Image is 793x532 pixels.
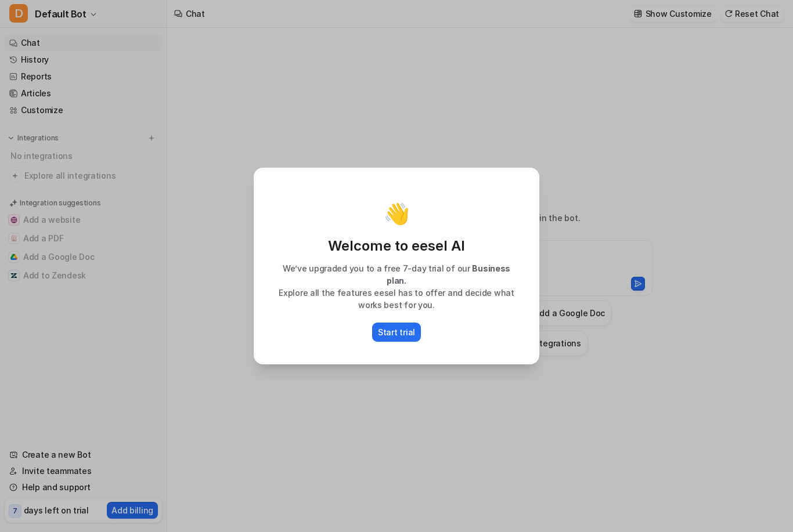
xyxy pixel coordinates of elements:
[372,323,421,342] button: Start trial
[384,202,410,225] p: 👋
[378,326,415,338] p: Start trial
[267,237,526,255] p: Welcome to eesel AI
[267,287,526,311] p: Explore all the features eesel has to offer and decide what works best for you.
[267,262,526,287] p: We’ve upgraded you to a free 7-day trial of our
